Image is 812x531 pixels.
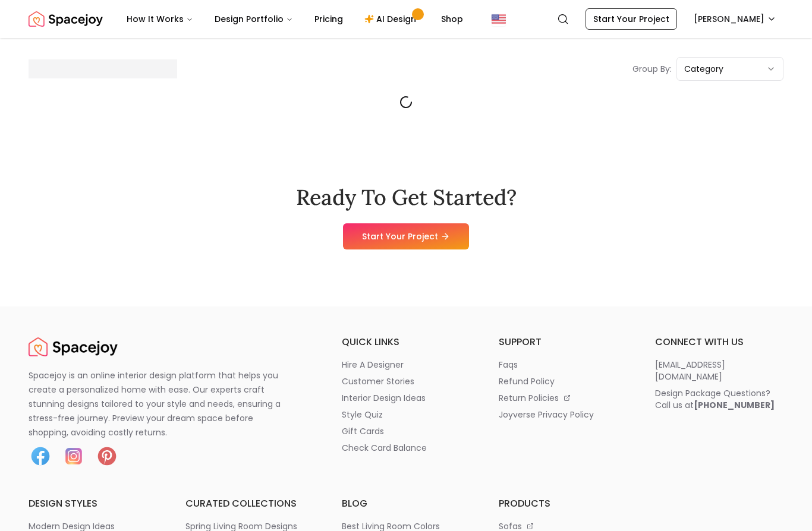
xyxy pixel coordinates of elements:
a: refund policy [499,375,627,387]
img: Facebook icon [29,444,52,468]
a: gift cards [342,425,470,437]
a: faqs [499,359,627,371]
p: faqs [499,359,518,371]
img: Instagram icon [62,444,86,468]
h6: products [499,497,627,511]
a: Start Your Project [343,223,469,249]
p: hire a designer [342,359,404,371]
a: Start Your Project [586,8,677,30]
p: return policies [499,392,559,404]
a: return policies [499,392,627,404]
button: [PERSON_NAME] [687,8,783,30]
a: Spacejoy [29,7,103,31]
a: hire a designer [342,359,470,371]
h2: Ready To Get Started? [296,185,517,209]
b: [PHONE_NUMBER] [694,399,775,411]
img: Spacejoy Logo [29,7,103,31]
p: refund policy [499,375,555,387]
p: check card balance [342,442,427,454]
button: How It Works [117,7,203,31]
h6: connect with us [655,335,783,349]
p: customer stories [342,375,414,387]
a: style quiz [342,409,470,421]
a: Shop [432,7,473,31]
a: Pricing [305,7,353,31]
a: AI Design [355,7,429,31]
p: joyverse privacy policy [499,409,594,421]
p: gift cards [342,425,384,437]
img: Pinterest icon [95,444,119,468]
button: Design Portfolio [205,7,303,31]
p: interior design ideas [342,392,426,404]
p: style quiz [342,409,383,421]
a: customer stories [342,375,470,387]
img: United States [492,12,506,26]
h6: curated collections [185,497,314,511]
h6: design styles [29,497,157,511]
nav: Main [117,7,473,31]
a: Design Package Questions?Call us at[PHONE_NUMBER] [655,387,783,411]
h6: quick links [342,335,470,349]
h6: blog [342,497,470,511]
a: interior design ideas [342,392,470,404]
a: [EMAIL_ADDRESS][DOMAIN_NAME] [655,359,783,383]
img: Spacejoy Logo [29,335,118,359]
p: Spacejoy is an online interior design platform that helps you create a personalized home with eas... [29,368,295,440]
div: Design Package Questions? Call us at [655,387,775,411]
a: Spacejoy [29,335,118,359]
a: joyverse privacy policy [499,409,627,421]
h6: support [499,335,627,349]
a: check card balance [342,442,470,454]
p: Group By: [632,63,672,75]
